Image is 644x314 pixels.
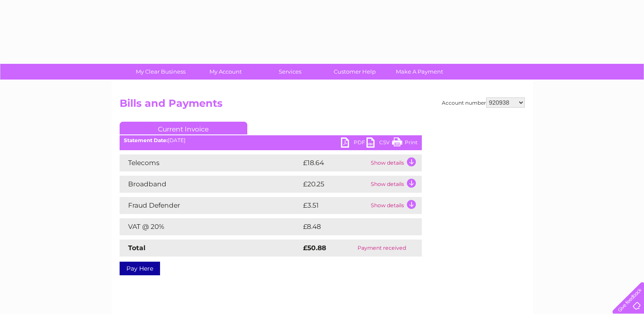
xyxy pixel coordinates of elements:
td: Broadband [120,176,301,193]
td: Show details [369,197,422,214]
a: My Account [190,64,260,80]
td: £8.48 [301,218,402,235]
a: Services [255,64,325,80]
td: £3.51 [301,197,369,214]
a: Make A Payment [384,64,455,80]
td: £20.25 [301,176,369,193]
td: VAT @ 20% [120,218,301,235]
b: Statement Date: [124,137,168,143]
a: Pay Here [120,262,160,275]
strong: £50.88 [303,244,326,252]
div: [DATE] [120,137,422,143]
td: Show details [369,154,422,171]
td: £18.64 [301,154,369,171]
td: Payment received [342,240,421,257]
td: Fraud Defender [120,197,301,214]
a: Current Invoice [120,122,247,134]
div: Account number [442,97,525,108]
h2: Bills and Payments [120,97,525,114]
a: My Clear Business [126,64,196,80]
a: PDF [341,137,366,150]
a: Customer Help [320,64,390,80]
a: Print [392,137,418,150]
strong: Total [128,244,146,252]
td: Show details [369,176,422,193]
a: CSV [366,137,392,150]
td: Telecoms [120,154,301,171]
